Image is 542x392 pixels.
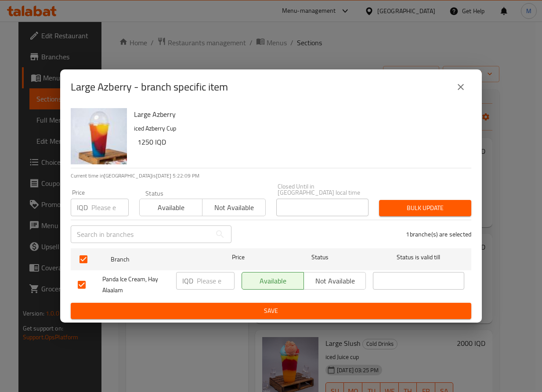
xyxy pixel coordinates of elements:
span: Save [78,305,464,316]
span: Branch [111,254,202,265]
span: Price [209,252,267,263]
h2: Large Azberry - branch specific item [71,80,228,94]
button: Bulk update [379,200,471,216]
p: iced Azberry Cup [134,123,464,134]
input: Search in branches [71,225,211,243]
input: Please enter price [197,272,235,290]
p: Current time in [GEOGRAPHIC_DATA] is [DATE] 5:22:09 PM [71,172,471,180]
button: Not available [202,199,265,216]
span: Status is valid till [373,252,464,263]
span: Not available [307,275,362,287]
input: Please enter price [91,199,129,216]
span: Not available [206,201,262,214]
h6: Large Azberry [134,108,464,120]
p: IQD [77,202,88,213]
h6: 1250 IQD [137,136,464,148]
button: close [450,76,471,98]
span: Bulk update [386,203,464,214]
p: IQD [182,276,193,286]
button: Not available [304,272,366,290]
p: 1 branche(s) are selected [406,230,471,239]
button: Save [71,303,471,319]
img: Large Azberry [71,108,127,164]
span: Available [143,201,199,214]
span: Panda Ice Cream, Hay Alaalam [102,274,169,296]
button: Available [242,272,304,290]
button: Available [139,199,202,216]
span: Available [246,275,300,287]
span: Status [275,252,366,263]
